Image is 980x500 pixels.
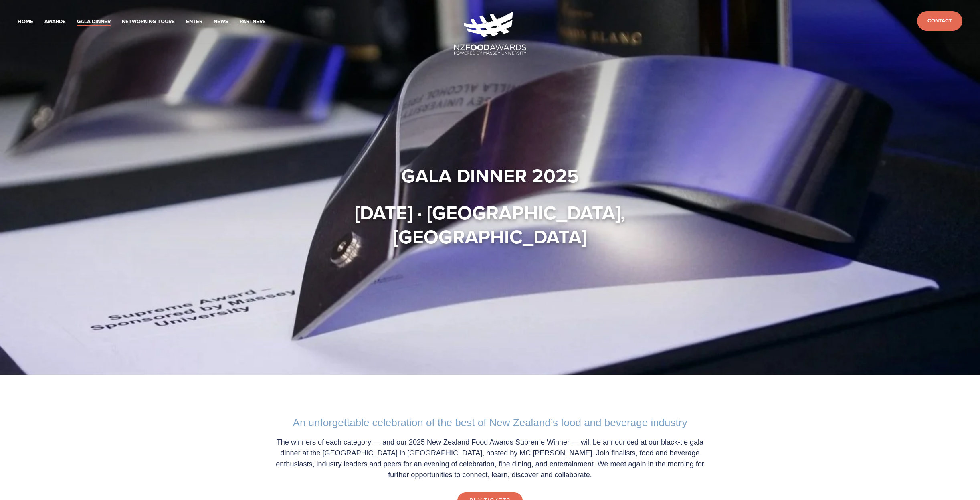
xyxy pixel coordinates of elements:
a: Contact [917,11,962,31]
h2: An unforgettable celebration of the best of New Zealand’s food and beverage industry [267,417,713,429]
a: News [214,17,228,26]
h1: Gala Dinner 2025 [259,164,721,188]
a: Partners [240,17,266,26]
a: Home [18,17,33,26]
p: The winners of each category — and our 2025 New Zealand Food Awards Supreme Winner — will be anno... [267,437,713,480]
a: Awards [44,17,66,26]
strong: [DATE] · [GEOGRAPHIC_DATA], [GEOGRAPHIC_DATA] [355,198,630,251]
a: Enter [186,17,202,26]
a: Gala Dinner [77,17,111,26]
a: Networking-Tours [122,17,175,26]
